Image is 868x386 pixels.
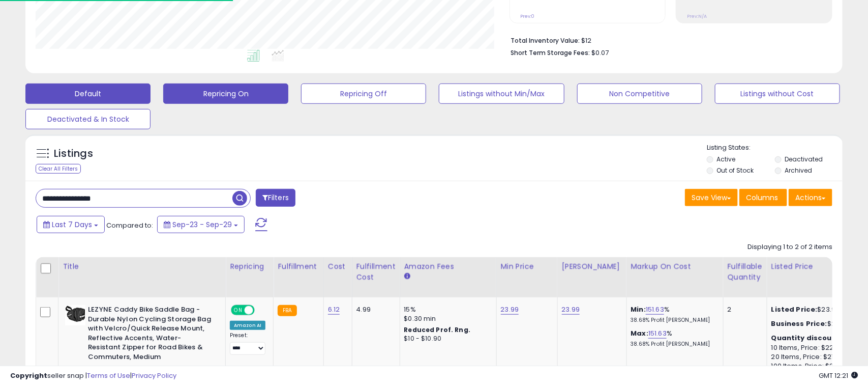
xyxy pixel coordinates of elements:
b: Quantity discounts [771,333,845,343]
a: 23.99 [501,305,519,315]
a: 6.12 [328,305,340,315]
th: The percentage added to the cost of goods (COGS) that forms the calculator for Min & Max prices. [626,257,723,297]
div: % [631,329,715,348]
b: Max: [631,328,649,338]
button: Non Competitive [577,84,702,104]
span: $0.07 [592,48,609,58]
button: Sep-23 - Sep-29 [157,216,245,233]
small: FBA [278,305,296,316]
button: Default [25,84,151,104]
div: $0.30 min [404,314,489,323]
label: Deactivated [785,155,823,163]
a: 151.63 [646,305,664,315]
b: Min: [631,305,646,314]
div: Repricing [230,261,269,272]
button: Columns [739,189,787,206]
button: Last 7 Days [37,216,105,233]
div: Listed Price [771,261,859,272]
span: OFF [253,306,270,315]
div: [PERSON_NAME] [562,261,622,272]
b: Reduced Prof. Rng. [404,325,471,334]
b: Total Inventory Value: [511,36,580,45]
span: Columns [746,192,778,203]
div: Title [63,261,221,272]
button: Filters [256,189,295,207]
div: Cost [328,261,348,272]
div: 15% [404,305,489,314]
div: Clear All Filters [36,164,81,174]
small: Prev: 0 [521,13,535,19]
div: Fulfillment [278,261,319,272]
label: Out of Stock [716,166,754,175]
div: Fulfillable Quantity [728,261,763,283]
small: Amazon Fees. [404,272,410,281]
button: Save View [685,189,738,206]
p: Listing States: [707,143,843,153]
label: Archived [785,166,812,175]
a: Terms of Use [87,371,130,380]
div: Amazon Fees [404,261,492,272]
a: 23.99 [562,305,580,315]
img: 4164gqSs5pL._SL40_.jpg [65,305,85,325]
button: Actions [789,189,832,206]
div: seller snap | | [10,371,176,381]
div: 100 Items, Price: $20.4 [771,362,856,371]
button: Repricing Off [301,84,426,104]
button: Listings without Cost [715,84,840,104]
strong: Copyright [10,371,47,380]
div: Displaying 1 to 2 of 2 items [747,242,832,252]
p: 38.68% Profit [PERSON_NAME] [631,317,715,324]
div: Min Price [501,261,553,272]
span: ON [232,306,245,315]
button: Listings without Min/Max [439,84,564,104]
div: Amazon AI [230,321,265,330]
span: Compared to: [106,220,153,230]
label: Active [716,155,735,163]
button: Repricing On [163,84,288,104]
div: 2 [728,305,759,314]
div: $10 - $10.90 [404,335,489,343]
div: $23.99 [771,305,856,314]
div: Fulfillment Cost [356,261,396,283]
div: % [631,305,715,324]
b: LEZYNE Caddy Bike Saddle Bag - Durable Nylon Cycling Storage Bag with Velcro/Quick Release Mount,... [88,305,212,364]
span: Last 7 Days [52,219,92,230]
p: 38.68% Profit [PERSON_NAME] [631,341,715,348]
b: Short Term Storage Fees: [511,48,590,57]
b: Business Price: [771,319,827,328]
div: 20 Items, Price: $21.6 [771,352,856,362]
span: 2025-10-7 12:21 GMT [819,371,858,380]
span: Sep-23 - Sep-29 [172,219,232,230]
div: 4.99 [356,305,392,314]
div: 10 Items, Price: $22.32 [771,343,856,352]
div: : [771,334,856,343]
a: Privacy Policy [132,371,176,380]
a: 151.63 [648,328,667,339]
b: Listed Price: [771,305,818,314]
button: Deactivated & In Stock [25,109,151,129]
li: $12 [511,34,825,46]
small: Prev: N/A [687,13,707,19]
div: Markup on Cost [631,261,719,272]
h5: Listings [54,147,93,161]
div: Preset: [230,332,265,355]
div: $23.27 [771,319,856,328]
